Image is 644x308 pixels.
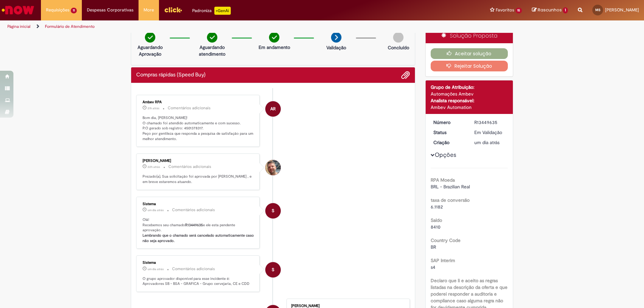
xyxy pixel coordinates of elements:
[7,24,31,29] a: Página inicial
[214,7,231,15] p: +GenAi
[331,32,341,43] img: arrow-next.png
[207,32,217,43] img: check-circle-green.png
[431,104,508,111] div: Ambev Automation
[431,224,440,230] span: 8410
[428,129,470,136] dt: Status
[474,139,499,145] time: 26/08/2025 16:41:31
[143,202,254,206] div: Sistema
[143,115,254,142] p: Bom dia, [PERSON_NAME]! O chamado foi atendido automaticamente e com sucesso. P.O gerado sob regi...
[431,197,470,203] b: taxa de conversão
[270,101,276,117] span: AR
[388,44,409,51] p: Concluído
[431,177,455,183] b: RPA Moeda
[172,266,215,272] small: Comentários adicionais
[605,7,639,13] span: [PERSON_NAME]
[431,84,508,90] div: Grupo de Atribuição:
[595,8,600,12] span: MS
[272,262,274,278] span: S
[431,61,508,71] button: Rejeitar Solução
[269,32,279,43] img: check-circle-green.png
[563,7,568,13] span: 1
[428,119,470,126] dt: Número
[164,5,182,15] img: click_logo_yellow_360x200.png
[148,208,164,212] time: 26/08/2025 16:41:43
[474,139,505,146] div: 26/08/2025 16:41:31
[46,7,69,13] span: Requisições
[148,267,164,271] time: 26/08/2025 16:41:41
[538,7,562,13] span: Rascunhos
[431,264,435,270] span: s4
[185,223,203,228] b: R13449635
[5,20,424,33] ul: Trilhas de página
[532,7,568,13] a: Rascunhos
[148,165,160,169] span: 22h atrás
[45,24,95,29] a: Formulário de Atendimento
[136,72,206,78] h2: Compras rápidas (Speed Buy) Histórico de tíquete
[401,71,410,79] button: Adicionar anexos
[143,276,254,287] p: O grupo aprovador disponível para esse incidente é: Aprovadores SB - BSA - GRAFICA - Grupo cervej...
[192,7,231,15] div: Padroniza
[71,8,77,13] span: 11
[516,8,522,13] span: 15
[474,119,505,126] div: R13449635
[496,7,514,13] span: Favoritos
[431,204,443,210] span: 6.1182
[148,267,164,271] span: um dia atrás
[326,44,346,51] p: Validação
[172,207,215,213] small: Comentários adicionais
[1,3,35,17] img: ServiceNow
[431,217,442,223] b: Saldo
[265,203,281,219] div: System
[144,7,154,13] span: More
[196,44,228,57] p: Aguardando atendimento
[265,160,281,175] div: Diego Peres
[474,139,499,145] span: um dia atrás
[426,29,513,43] div: Solução Proposta
[428,139,470,146] dt: Criação
[265,101,281,117] div: Ambev RPA
[393,32,404,43] img: img-circle-grey.png
[134,44,166,57] p: Aguardando Aprovação
[431,97,508,104] div: Analista responsável:
[87,7,133,13] span: Despesas Corporativas
[145,32,155,43] img: check-circle-green.png
[143,217,254,244] p: Olá! Recebemos seu chamado e ele esta pendente aprovação.
[143,233,255,243] b: Lembrando que o chamado será cancelado automaticamente caso não seja aprovado.
[431,237,461,243] b: Country Code
[143,261,254,265] div: Sistema
[431,48,508,59] button: Aceitar solução
[431,90,508,97] div: Automações Ambev
[148,208,164,212] span: um dia atrás
[148,106,159,110] span: 21h atrás
[259,44,290,51] p: Em andamento
[148,165,160,169] time: 27/08/2025 10:07:03
[272,203,274,219] span: S
[143,174,254,184] p: Prezado(a), Sua solicitação foi aprovada por [PERSON_NAME] , e em breve estaremos atuando.
[431,244,436,250] span: BR
[168,105,211,111] small: Comentários adicionais
[291,304,403,308] div: [PERSON_NAME]
[143,100,254,104] div: Ambev RPA
[168,164,211,170] small: Comentários adicionais
[148,106,159,110] time: 27/08/2025 10:58:38
[431,257,455,263] b: SAP Interim
[474,129,505,136] div: Em Validação
[265,262,281,278] div: System
[143,159,254,163] div: [PERSON_NAME]
[431,184,470,190] span: BRL - Brazilian Real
